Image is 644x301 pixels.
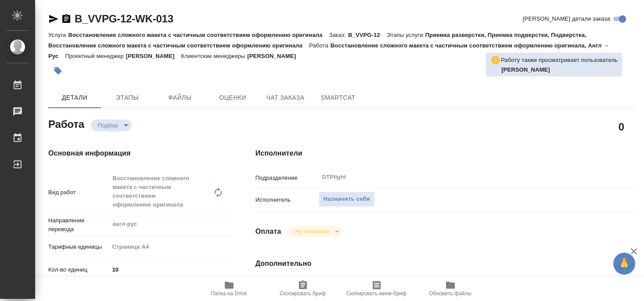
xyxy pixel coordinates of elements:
button: Скопировать мини-бриф [340,276,414,301]
h2: 0 [619,119,624,134]
span: 🙏 [617,254,632,273]
p: [PERSON_NAME] [126,53,181,59]
p: Петрова Валерия [501,65,618,74]
span: Чат заказа [264,92,306,103]
h4: Дополнительно [255,258,634,269]
b: [PERSON_NAME] [501,66,550,73]
p: Восстановление сложного макета с частичным соответствием оформлению оригинала [68,32,329,38]
p: Исполнитель [255,196,319,204]
div: Подбор [288,225,342,237]
h2: Работа [48,116,84,131]
p: Тарифные единицы [48,243,109,251]
span: [PERSON_NAME] детали заказа [523,15,610,23]
p: Услуга [48,32,68,38]
p: Проектный менеджер [65,53,126,59]
p: Заказ: [329,32,348,38]
p: Подразделение [255,174,319,182]
h4: Оплата [255,226,281,237]
input: ✎ Введи что-нибудь [109,263,230,276]
p: B_VVPG-12 [348,32,387,38]
span: Детали [54,92,96,103]
span: Папка на Drive [211,290,247,297]
div: Подбор [91,120,131,131]
span: Оценки [212,92,254,103]
button: 🙏 [613,253,635,275]
span: Файлы [159,92,201,103]
button: Добавить тэг [48,61,68,80]
p: Этапы услуги [387,32,425,38]
button: Назначить себя [319,192,375,207]
p: Направление перевода [48,216,109,234]
p: Вид работ [48,188,109,197]
span: Скопировать мини-бриф [346,290,407,297]
button: Папка на Drive [192,276,266,301]
button: Скопировать ссылку [61,14,72,24]
span: Этапы [106,92,148,103]
button: Не оплачена [292,228,331,235]
h4: Основная информация [48,148,220,159]
button: Подбор [95,122,121,129]
a: B_VVPG-12-WK-013 [75,13,173,25]
p: Работу также просматривает пользователь [501,56,618,65]
span: Скопировать бриф [280,290,326,297]
h4: Исполнители [255,148,634,159]
span: SmartCat [317,92,359,103]
span: Обновить файлы [429,290,471,297]
p: [PERSON_NAME] [247,53,302,59]
p: Работа [309,42,331,49]
button: Скопировать ссылку для ЯМессенджера [48,14,59,24]
p: Кол-во единиц [48,265,109,274]
button: Скопировать бриф [266,276,340,301]
p: Клиентские менеджеры [181,53,248,59]
button: Обновить файлы [414,276,487,301]
div: Страница А4 [109,239,230,254]
span: Назначить себя [324,194,370,204]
